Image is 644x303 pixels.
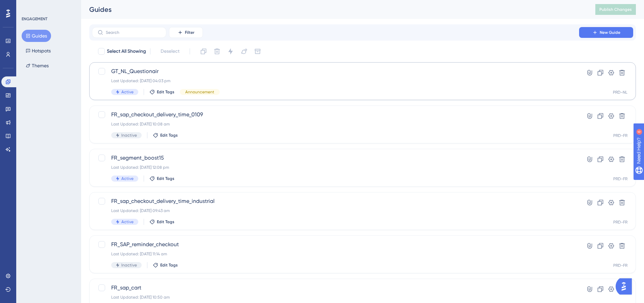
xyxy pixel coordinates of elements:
button: New Guide [579,27,633,38]
div: PRD-FR [613,133,627,138]
span: Active [121,219,134,225]
button: Themes [22,60,53,72]
span: Select All Showing [107,47,146,55]
span: Edit Tags [160,262,178,268]
button: Edit Tags [153,262,178,268]
iframe: UserGuiding AI Assistant Launcher [616,276,636,297]
span: FR_segment_boost15 [111,154,560,162]
span: FR_sap_cart [111,284,560,292]
input: Search [106,30,161,35]
button: Hotspots [22,45,55,57]
button: Publish Changes [595,4,636,15]
span: Edit Tags [160,133,178,138]
div: Last Updated: [DATE] 11:14 am [111,251,560,257]
button: Filter [169,27,203,38]
span: Publish Changes [599,7,632,12]
div: ENGAGEMENT [22,16,47,22]
span: Edit Tags [157,176,174,181]
span: New Guide [600,30,620,35]
div: PRD-FR [613,176,627,182]
div: Last Updated: [DATE] 10:50 am [111,295,560,300]
span: Need Help? [16,2,42,10]
span: Announcement [185,89,214,95]
button: Edit Tags [149,89,174,95]
button: Edit Tags [153,133,178,138]
span: FR_sap_checkout_delivery_time_industrial [111,197,560,205]
span: GT_NL_Questionair [111,67,560,75]
div: Guides [89,5,578,14]
span: Filter [185,30,194,35]
span: Active [121,176,134,181]
button: Edit Tags [149,176,174,181]
button: Deselect [154,45,186,57]
span: FR_SAP_reminder_checkout [111,240,560,249]
span: Edit Tags [157,219,174,225]
span: Edit Tags [157,89,174,95]
div: Last Updated: [DATE] 04:03 pm [111,78,560,84]
div: Last Updated: [DATE] 10:08 am [111,121,560,127]
div: PRD-NL [613,90,627,95]
button: Guides [22,30,51,42]
span: Inactive [121,133,137,138]
button: Edit Tags [149,219,174,225]
span: Active [121,89,134,95]
div: PRD-FR [613,263,627,268]
span: Deselect [161,47,180,55]
span: FR_sap_checkout_delivery_time_0109 [111,111,560,119]
span: Inactive [121,262,137,268]
div: Last Updated: [DATE] 12:08 pm [111,165,560,170]
div: 6 [47,3,49,9]
div: Last Updated: [DATE] 09:43 am [111,208,560,213]
div: PRD-FR [613,219,627,225]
